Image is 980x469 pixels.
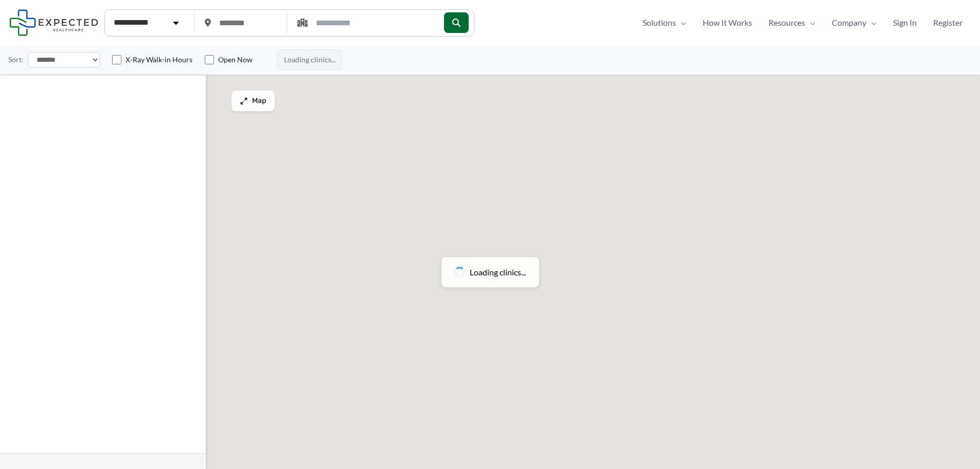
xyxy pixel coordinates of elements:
[9,9,98,36] img: Expected Healthcare Logo - side, dark font, small
[694,15,760,30] a: How It Works
[703,15,752,30] span: How It Works
[240,97,248,105] img: Maximize
[933,15,963,30] span: Register
[643,15,676,30] span: Solutions
[885,15,925,30] a: Sign In
[769,15,805,30] span: Resources
[760,15,824,30] a: ResourcesMenu Toggle
[676,15,686,30] span: Menu Toggle
[277,49,343,70] span: Loading clinics...
[866,15,877,30] span: Menu Toggle
[893,15,917,30] span: Sign In
[805,15,815,30] span: Menu Toggle
[470,265,526,280] span: Loading clinics...
[8,53,24,66] label: Sort:
[126,55,192,65] label: X-Ray Walk-in Hours
[634,15,694,30] a: SolutionsMenu Toggle
[832,15,866,30] span: Company
[252,97,266,106] span: Map
[925,15,971,30] a: Register
[824,15,885,30] a: CompanyMenu Toggle
[231,91,275,111] button: Map
[218,55,253,65] label: Open Now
